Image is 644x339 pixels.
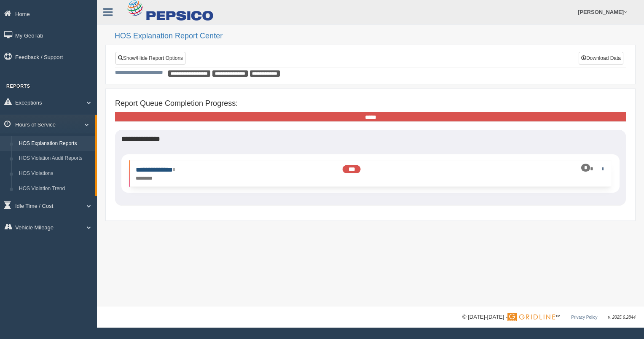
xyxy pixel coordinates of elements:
[115,52,185,65] a: Show/Hide Report Options
[507,313,555,321] img: Gridline
[115,32,636,40] h2: HOS Explanation Report Center
[462,313,636,322] div: © [DATE]-[DATE] - ™
[15,166,95,181] a: HOS Violations
[15,181,95,196] a: HOS Violation Trend
[129,161,612,187] li: Expand
[15,151,95,166] a: HOS Violation Audit Reports
[15,136,95,151] a: HOS Explanation Reports
[115,100,626,108] h4: Report Queue Completion Progress:
[571,315,597,320] a: Privacy Policy
[608,315,636,320] span: v. 2025.6.2844
[579,52,623,65] button: Download Data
